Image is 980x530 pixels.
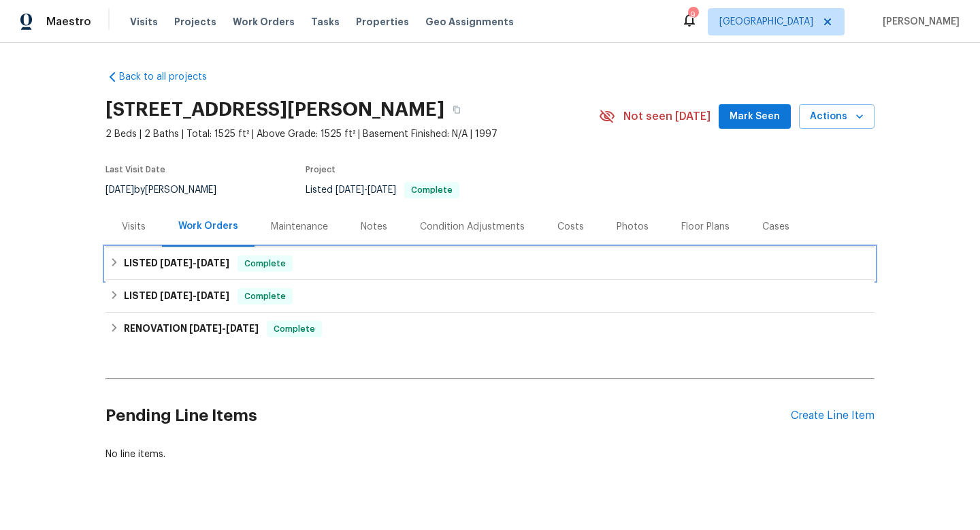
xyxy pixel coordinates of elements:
span: Projects [174,15,216,29]
div: by [PERSON_NAME] [105,182,233,198]
span: [DATE] [226,324,259,333]
button: Mark Seen [719,104,791,129]
div: LISTED [DATE]-[DATE]Complete [105,280,875,313]
span: Maestro [46,15,91,29]
span: Visits [130,15,158,29]
span: Mark Seen [730,108,780,125]
button: Copy Address [444,97,469,122]
div: LISTED [DATE]-[DATE]Complete [105,247,875,280]
span: Complete [239,290,291,303]
span: [DATE] [336,185,364,195]
h2: [STREET_ADDRESS][PERSON_NAME] [105,103,444,116]
span: - [189,324,259,333]
span: [DATE] [105,185,134,195]
span: Listed [306,185,459,195]
div: No line items. [105,448,875,461]
span: Properties [356,15,409,29]
div: Work Orders [178,219,238,233]
div: Notes [361,220,387,234]
span: Last Visit Date [105,166,165,174]
span: [DATE] [189,324,222,333]
div: Maintenance [271,220,328,234]
h6: RENOVATION [124,321,259,337]
span: [DATE] [160,258,193,268]
div: Visits [122,220,146,234]
div: Floor Plans [681,220,730,234]
div: RENOVATION [DATE]-[DATE]Complete [105,313,875,345]
span: Tasks [311,17,340,27]
span: [DATE] [160,291,193,300]
span: [PERSON_NAME] [877,15,960,29]
span: Complete [406,186,458,194]
div: Condition Adjustments [420,220,525,234]
span: 2 Beds | 2 Baths | Total: 1525 ft² | Above Grade: 1525 ft² | Basement Finished: N/A | 1997 [105,127,599,141]
span: [DATE] [367,185,396,195]
span: Complete [239,257,291,270]
span: [DATE] [197,291,229,300]
span: Not seen [DATE] [623,110,710,123]
a: Back to all projects [105,70,236,84]
h6: LISTED [124,255,229,272]
span: - [160,291,229,300]
div: Cases [762,220,789,234]
h6: LISTED [124,288,229,305]
div: Create Line Item [791,409,875,422]
span: Complete [268,322,321,336]
div: 9 [688,8,698,22]
span: - [336,185,396,195]
span: Geo Assignments [425,15,514,29]
button: Actions [799,104,875,129]
span: Actions [810,108,864,125]
span: [DATE] [197,258,229,268]
div: Photos [617,220,649,234]
span: [GEOGRAPHIC_DATA] [719,15,813,29]
span: Project [306,166,336,174]
span: - [160,258,229,268]
h2: Pending Line Items [105,384,791,448]
div: Costs [557,220,584,234]
span: Work Orders [233,15,295,29]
